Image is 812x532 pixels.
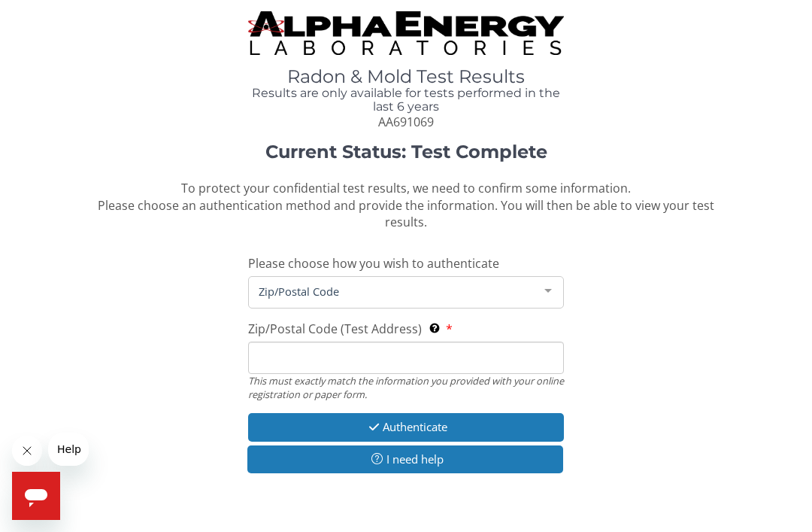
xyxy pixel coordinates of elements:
[378,114,434,130] span: AA691069
[248,321,422,337] span: Zip/Postal Code (Test Address)
[48,433,89,466] iframe: Message from company
[248,67,564,87] h1: Radon & Mold Test Results
[248,374,564,402] div: This must exactly match the information you provided with your online registration or paper form.
[12,436,42,466] iframe: Close message
[248,255,499,272] span: Please choose how you wish to authenticate
[248,87,564,113] h4: Results are only available for tests performed in the last 6 years
[248,11,564,55] img: TightCrop.jpg
[248,413,564,441] button: Authenticate
[12,472,60,520] iframe: Button to launch messaging window
[255,283,533,299] span: Zip/Postal Code
[98,180,714,231] span: To protect your confidential test results, we need to confirm some information. Please choose an ...
[247,445,563,473] button: I need help
[265,141,547,163] strong: Current Status: Test Complete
